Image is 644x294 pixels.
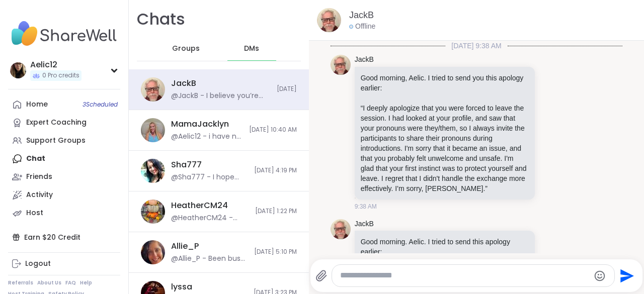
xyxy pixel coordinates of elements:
a: Friends [8,168,120,186]
a: Expert Coaching [8,114,120,132]
a: JackB [355,55,374,65]
div: @Sha777 - I hope you've been well. I need your help. Can you sign up for Warmer and get 2 free se... [171,172,248,182]
a: Support Groups [8,132,120,150]
p: Good morning, Aelic. I tried to send you this apology earlier: [361,73,529,93]
div: @JackB - I believe you’re already registered, Aelic. 🤗 [171,91,271,101]
div: Logout [25,259,51,269]
div: Aelic12 [30,59,82,70]
div: Home [26,100,48,110]
div: Host [26,208,43,218]
span: Groups [172,44,200,54]
p: “I deeply apologize that you were forced to leave the session. I had looked at your profile, and ... [361,103,529,193]
span: 3 Scheduled [83,101,118,109]
div: MamaJacklyn [171,119,229,130]
a: FAQ [65,279,76,286]
a: Logout [8,255,120,273]
div: Offline [349,22,375,32]
a: Help [80,279,92,286]
span: DMs [244,44,259,54]
a: Home3Scheduled [8,95,120,114]
img: https://sharewell-space-live.sfo3.digitaloceanspaces.com/user-generated/3c5f9f08-1677-4a94-921c-3... [317,8,341,32]
span: [DATE] [277,85,297,93]
a: JackB [355,219,374,229]
a: About Us [37,279,61,286]
div: @HeatherCM24 - [URL][DOMAIN_NAME] [171,213,249,223]
span: [DATE] 1:22 PM [255,207,297,216]
div: Activity [26,190,53,200]
img: https://sharewell-space-live.sfo3.digitaloceanspaces.com/user-generated/9890d388-459a-40d4-b033-d... [141,240,165,264]
div: @Allie_P - Been busy with work but good otherwise [171,254,248,264]
a: JackB [349,9,374,22]
div: Friends [26,172,52,182]
div: HeatherCM24 [171,200,228,211]
div: Expert Coaching [26,118,87,128]
img: https://sharewell-space-live.sfo3.digitaloceanspaces.com/user-generated/e72d2dfd-06ae-43a5-b116-a... [141,200,165,224]
span: [DATE] 4:19 PM [254,166,297,175]
img: ShareWell Nav Logo [8,16,120,51]
div: Earn $20 Credit [8,228,120,246]
img: https://sharewell-space-live.sfo3.digitaloceanspaces.com/user-generated/2b4fa20f-2a21-4975-8c80-8... [141,159,165,183]
p: Good morning. Aelic. I tried to send this apology earlier: [361,237,529,257]
img: https://sharewell-space-live.sfo3.digitaloceanspaces.com/user-generated/3954f80f-8337-4e3c-bca6-b... [141,118,165,142]
span: 0 Pro credits [42,71,79,80]
img: https://sharewell-space-live.sfo3.digitaloceanspaces.com/user-generated/3c5f9f08-1677-4a94-921c-3... [331,55,351,75]
div: JackB [171,78,196,89]
div: Sha777 [171,159,202,170]
span: [DATE] 10:40 AM [249,126,297,134]
a: Activity [8,186,120,204]
span: [DATE] 9:38 AM [445,41,507,51]
a: Host [8,204,120,222]
img: https://sharewell-space-live.sfo3.digitaloceanspaces.com/user-generated/3c5f9f08-1677-4a94-921c-3... [141,77,165,102]
button: Send [615,264,637,287]
div: @Aelic12 - i have no problem sharing, i am [DEMOGRAPHIC_DATA]. thanks or asking [171,132,243,142]
span: 9:38 AM [355,202,377,211]
img: https://sharewell-space-live.sfo3.digitaloceanspaces.com/user-generated/3c5f9f08-1677-4a94-921c-3... [331,219,351,239]
h1: Chats [137,8,185,31]
img: Aelic12 [10,62,26,78]
div: Support Groups [26,136,86,146]
div: lyssa [171,281,192,292]
span: [DATE] 5:10 PM [254,248,297,256]
a: Referrals [8,279,33,286]
div: Allie_P [171,241,199,252]
textarea: Type your message [340,270,589,281]
button: Emoji picker [594,270,606,282]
